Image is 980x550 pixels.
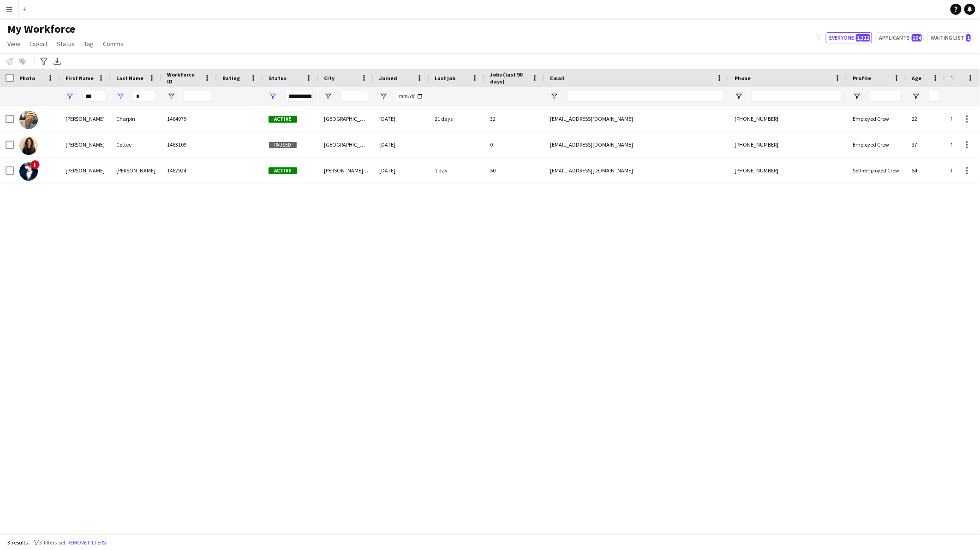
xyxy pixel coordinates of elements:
span: Photo [19,75,35,82]
div: Self-employed Crew [847,158,906,183]
div: [GEOGRAPHIC_DATA] [318,106,374,131]
button: Open Filter Menu [550,92,558,101]
input: Phone Filter Input [751,91,842,102]
button: Applicants104 [876,32,924,43]
div: [PHONE_NUMBER] [729,132,847,157]
div: [PHONE_NUMBER] [729,106,847,131]
input: Joined Filter Input [396,91,424,102]
div: [EMAIL_ADDRESS][DOMAIN_NAME] [544,132,729,157]
span: 1,312 [856,34,870,41]
span: Age [912,75,921,82]
a: Comms [99,38,127,50]
div: 54 [906,158,945,183]
span: Tag [84,40,94,48]
span: Active [269,167,297,174]
span: Last Name [116,75,143,82]
img: Cesar Charpin [19,111,38,129]
div: 21 days [429,106,484,131]
span: 104 [912,34,922,41]
div: [PERSON_NAME] [60,106,111,131]
div: 1463109 [161,132,217,157]
button: Open Filter Menu [853,92,861,101]
div: [PHONE_NUMBER] [729,158,847,183]
a: Export [26,38,51,50]
div: Charpin [111,106,161,131]
button: Remove filters [66,538,108,548]
div: 1462924 [161,158,217,183]
span: Workforce ID [167,71,200,85]
span: View [7,40,20,48]
input: Last Name Filter Input [133,91,156,102]
input: Age Filter Input [928,91,939,102]
span: Export [30,40,48,48]
button: Open Filter Menu [167,92,175,101]
img: Sarah Cottee [19,136,38,155]
div: 22 [906,106,945,131]
div: [DATE] [374,106,429,131]
div: 37 [906,132,945,157]
app-action-btn: Export XLSX [52,56,63,67]
button: Open Filter Menu [66,92,74,101]
span: Last job [435,75,455,82]
div: 0 [484,132,544,157]
a: Status [53,38,78,50]
a: View [4,38,24,50]
div: Employed Crew [847,106,906,131]
div: [DATE] [374,158,429,183]
span: 3 filters set [39,539,66,546]
input: Profile Filter Input [869,91,901,102]
div: [DATE] [374,132,429,157]
button: Everyone1,312 [826,32,872,43]
span: Status [57,40,75,48]
div: 1464079 [161,106,217,131]
span: City [324,75,335,82]
span: Phone [735,75,751,82]
button: Open Filter Menu [735,92,743,101]
input: Workforce ID Filter Input [184,91,211,102]
div: [PERSON_NAME] [60,158,111,183]
button: Open Filter Menu [324,92,332,101]
span: Joined [379,75,397,82]
div: Employed Crew [847,132,906,157]
input: City Filter Input [341,91,368,102]
a: Tag [80,38,97,50]
div: 32 [484,106,544,131]
div: [EMAIL_ADDRESS][DOMAIN_NAME] [544,158,729,183]
span: Paused [269,142,297,148]
div: [PERSON_NAME] [111,158,161,183]
span: Active [269,116,297,123]
span: Rating [222,75,240,82]
input: First Name Filter Input [82,91,105,102]
div: [EMAIL_ADDRESS][DOMAIN_NAME] [544,106,729,131]
button: Open Filter Menu [950,92,959,101]
span: Email [550,75,565,82]
div: [GEOGRAPHIC_DATA] [318,132,374,157]
div: [PERSON_NAME] Coldfield [318,158,374,183]
img: sarah sarah e coyle [19,162,38,181]
span: My Workforce [7,22,75,36]
span: Jobs (last 90 days) [490,71,528,85]
span: First Name [66,75,94,82]
span: Tags [950,75,963,82]
span: 1 [966,34,971,41]
span: Profile [853,75,871,82]
button: Open Filter Menu [912,92,920,101]
div: [PERSON_NAME] [60,132,111,157]
input: Email Filter Input [567,91,723,102]
span: ! [30,160,40,169]
button: Waiting list1 [927,32,973,43]
div: 1 day [429,158,484,183]
span: Status [269,75,287,82]
div: 50 [484,158,544,183]
app-action-btn: Advanced filters [38,56,49,67]
button: Open Filter Menu [116,92,125,101]
span: Comms [103,40,124,48]
div: Cottee [111,132,161,157]
button: Open Filter Menu [269,92,277,101]
button: Open Filter Menu [379,92,388,101]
